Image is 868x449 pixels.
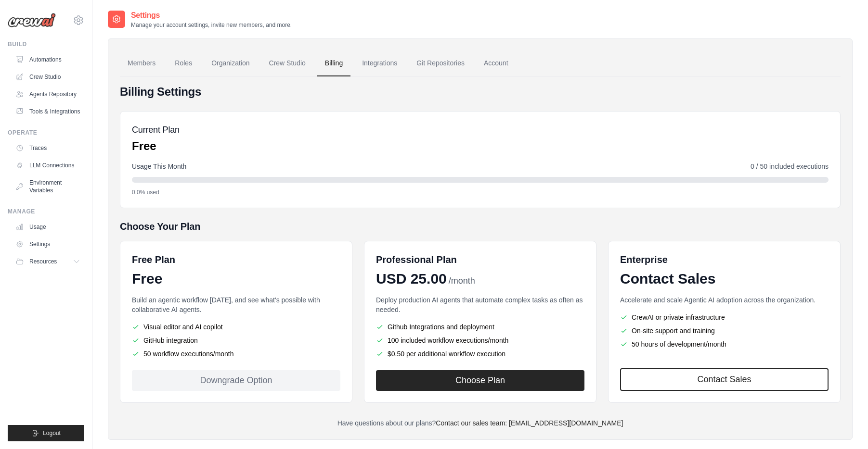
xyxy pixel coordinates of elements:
[120,418,841,428] p: Have questions about our plans?
[620,326,829,336] li: On-site support and training
[132,123,180,137] h5: Current Plan
[261,50,313,76] a: Crew Studio
[167,50,200,76] a: Roles
[620,295,829,305] p: Accelerate and scale Agentic AI adoption across the organization.
[132,270,340,287] div: Free
[132,295,340,314] p: Build an agentic workflow [DATE], and see what's possible with collaborative AI agents.
[120,84,841,100] h4: Billing Settings
[132,188,159,196] span: 0.0% used
[476,50,516,76] a: Account
[12,237,84,252] a: Settings
[620,368,829,391] a: Contact Sales
[376,253,457,266] h6: Professional Plan
[376,270,447,287] span: USD 25.00
[12,104,84,119] a: Tools & Integrations
[376,322,584,332] li: Github Integrations and deployment
[29,258,57,265] span: Resources
[132,162,186,171] span: Usage This Month
[204,50,257,76] a: Organization
[132,322,340,332] li: Visual editor and AI copilot
[376,295,584,314] p: Deploy production AI agents that automate complex tasks as often as needed.
[12,140,84,156] a: Traces
[12,52,84,67] a: Automations
[317,50,350,76] a: Billing
[436,419,623,427] a: Contact our sales team: [EMAIL_ADDRESS][DOMAIN_NAME]
[12,219,84,235] a: Usage
[8,425,84,441] button: Logout
[620,339,829,349] li: 50 hours of development/month
[8,208,84,215] div: Manage
[131,10,292,21] h2: Settings
[449,274,475,287] span: /month
[132,349,340,359] li: 50 workflow executions/month
[376,370,584,391] button: Choose Plan
[120,220,841,233] h5: Choose Your Plan
[132,370,340,391] div: Downgrade Option
[12,254,84,269] button: Resources
[751,162,829,171] span: 0 / 50 included executions
[8,40,84,48] div: Build
[376,349,584,359] li: $0.50 per additional workflow execution
[132,138,180,154] p: Free
[131,21,292,29] p: Manage your account settings, invite new members, and more.
[620,312,829,322] li: CrewAI or private infrastructure
[8,129,84,137] div: Operate
[354,50,405,76] a: Integrations
[620,270,829,287] div: Contact Sales
[8,13,56,27] img: Logo
[43,429,61,437] span: Logout
[12,69,84,85] a: Crew Studio
[132,336,340,345] li: GitHub integration
[12,175,84,198] a: Environment Variables
[620,253,829,266] h6: Enterprise
[12,87,84,102] a: Agents Repository
[12,158,84,173] a: LLM Connections
[409,50,472,76] a: Git Repositories
[132,253,175,266] h6: Free Plan
[376,336,584,345] li: 100 included workflow executions/month
[120,50,163,76] a: Members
